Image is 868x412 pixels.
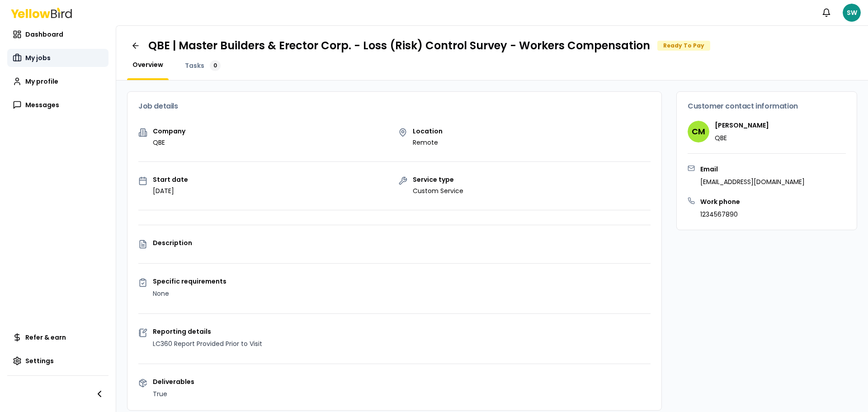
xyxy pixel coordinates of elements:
[25,333,66,342] span: Refer & earn
[700,177,805,186] p: [EMAIL_ADDRESS][DOMAIN_NAME]
[688,103,846,110] h3: Customer contact information
[688,121,709,142] span: CM
[179,60,226,71] a: Tasks0
[715,133,769,142] p: QBE
[700,197,740,206] h3: Work phone
[153,379,651,385] p: Deliverables
[153,288,651,299] p: None
[132,60,163,69] span: Overview
[7,328,108,346] a: Refer & earn
[153,240,651,246] p: Description
[153,338,651,349] p: LC360 Report Provided Prior to Visit
[185,61,204,70] span: Tasks
[153,128,185,134] p: Company
[25,53,51,62] span: My jobs
[25,356,54,365] span: Settings
[153,138,185,147] p: QBE
[700,165,805,174] h3: Email
[25,77,58,86] span: My profile
[7,72,108,90] a: My profile
[413,128,443,134] p: Location
[153,176,188,183] p: Start date
[153,186,188,195] p: [DATE]
[153,278,651,284] p: Specific requirements
[413,186,463,195] p: Custom Service
[138,103,651,110] h3: Job details
[153,328,651,335] p: Reporting details
[153,388,651,399] p: True
[657,41,710,51] div: Ready To Pay
[715,121,769,130] h4: [PERSON_NAME]
[413,176,463,183] p: Service type
[700,210,740,219] p: 1234567890
[843,4,861,22] span: SW
[413,138,443,147] p: Remote
[25,100,59,109] span: Messages
[25,30,63,39] span: Dashboard
[7,96,108,114] a: Messages
[127,60,169,69] a: Overview
[7,352,108,370] a: Settings
[7,25,108,43] a: Dashboard
[148,38,650,53] h1: QBE | Master Builders & Erector Corp. - Loss (Risk) Control Survey - Workers Compensation
[210,60,221,71] div: 0
[7,49,108,67] a: My jobs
